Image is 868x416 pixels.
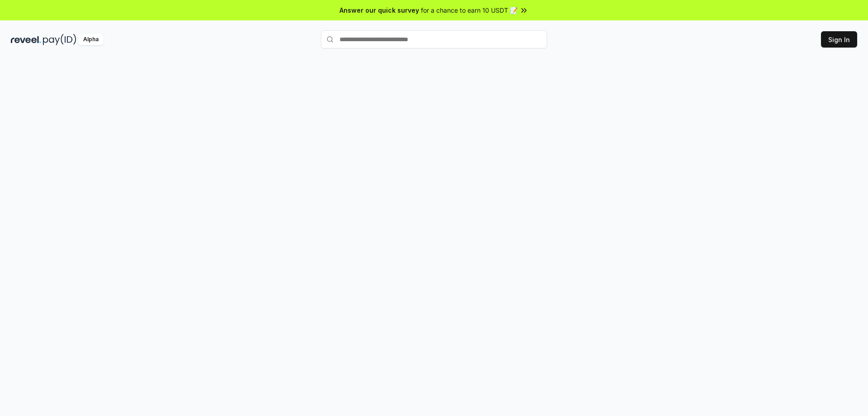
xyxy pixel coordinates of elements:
[421,5,518,15] span: for a chance to earn 10 USDT 📝
[78,34,104,45] div: Alpha
[340,5,419,15] span: Answer our quick survey
[11,34,41,45] img: reveel_dark
[821,31,857,48] button: Sign In
[43,34,76,45] img: pay_id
